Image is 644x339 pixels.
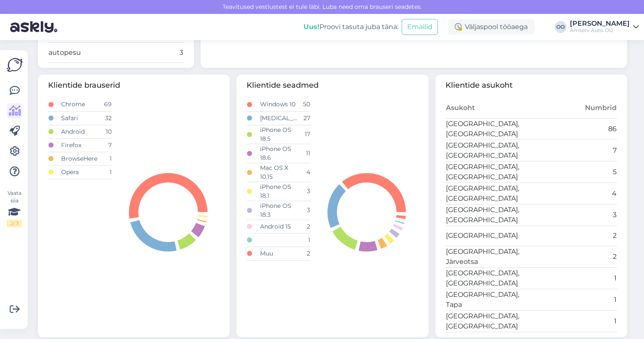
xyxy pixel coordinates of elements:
[445,204,531,226] td: [GEOGRAPHIC_DATA], [GEOGRAPHIC_DATA]
[531,98,617,118] th: Numbrid
[260,111,298,125] td: [MEDICAL_DATA]
[298,182,311,201] td: 3
[531,183,617,204] td: 4
[61,165,99,179] td: Opera
[298,125,311,144] td: 17
[61,138,99,152] td: Firefox
[298,233,311,247] td: 1
[445,246,531,267] td: [GEOGRAPHIC_DATA], Järveotsa
[555,21,566,33] div: OO
[99,165,112,179] td: 1
[260,182,298,201] td: iPhone OS 18.1
[445,289,531,310] td: [GEOGRAPHIC_DATA], Tapa
[99,111,112,125] td: 32
[531,140,617,161] td: 7
[298,201,311,220] td: 3
[48,43,150,63] td: autopesu
[570,27,630,34] div: Amserv Auto OÜ
[99,138,112,152] td: 7
[260,201,298,220] td: iPhone OS 18.3
[303,23,319,31] b: Uus!
[445,183,531,204] td: [GEOGRAPHIC_DATA], [GEOGRAPHIC_DATA]
[531,289,617,310] td: 1
[445,118,531,140] td: [GEOGRAPHIC_DATA], [GEOGRAPHIC_DATA]
[48,80,220,91] span: Klientide brauserid
[298,247,311,260] td: 2
[260,98,298,111] td: Windows 10
[99,152,112,165] td: 1
[7,220,22,227] div: 2 / 3
[445,80,617,91] span: Klientide asukoht
[260,220,298,233] td: Android 15
[531,161,617,183] td: 5
[99,125,112,138] td: 10
[445,267,531,289] td: [GEOGRAPHIC_DATA], [GEOGRAPHIC_DATA]
[7,189,22,227] div: Vaata siia
[298,220,311,233] td: 2
[61,111,99,125] td: Safari
[260,125,298,144] td: iPhone OS 18.5
[445,226,531,246] td: [GEOGRAPHIC_DATA]
[260,144,298,163] td: iPhone OS 18.6
[445,98,531,118] th: Asukoht
[150,43,183,63] td: 3
[448,19,534,35] div: Väljaspool tööaega
[298,144,311,163] td: 11
[531,204,617,226] td: 3
[260,163,298,182] td: Mac OS X 10.15
[445,310,531,332] td: [GEOGRAPHIC_DATA], [GEOGRAPHIC_DATA]
[445,161,531,183] td: [GEOGRAPHIC_DATA], [GEOGRAPHIC_DATA]
[7,57,23,73] img: Askly Logo
[531,118,617,140] td: 86
[402,19,438,35] button: Emailid
[531,246,617,267] td: 2
[531,267,617,289] td: 1
[531,310,617,332] td: 1
[99,98,112,111] td: 69
[445,140,531,161] td: [GEOGRAPHIC_DATA], [GEOGRAPHIC_DATA]
[61,125,99,138] td: Android
[570,20,630,27] div: [PERSON_NAME]
[247,80,418,91] span: Klientide seadmed
[260,247,298,260] td: Muu
[61,98,99,111] td: Chrome
[298,163,311,182] td: 4
[570,20,639,34] a: [PERSON_NAME]Amserv Auto OÜ
[298,111,311,125] td: 27
[298,98,311,111] td: 50
[61,152,99,165] td: BrowseHere
[303,22,398,32] div: Proovi tasuta juba täna:
[531,226,617,246] td: 2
